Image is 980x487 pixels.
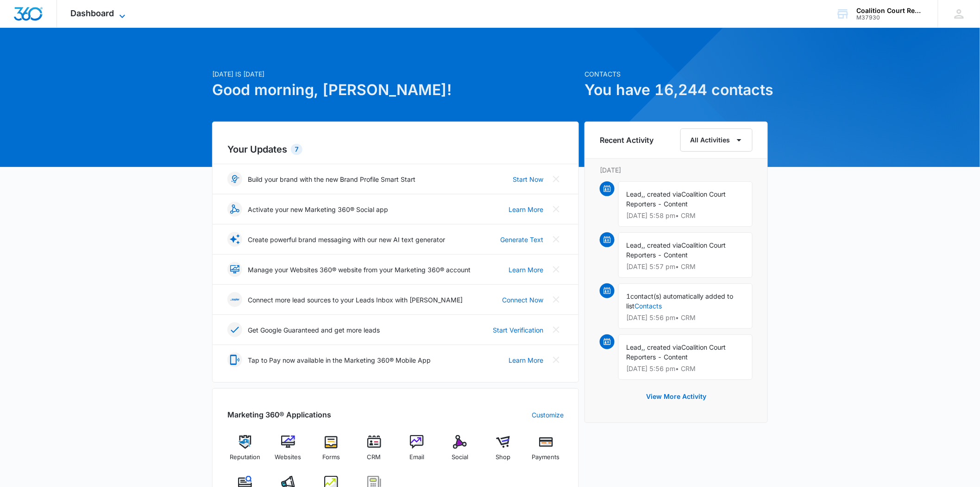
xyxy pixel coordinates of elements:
span: Social [452,453,468,462]
h2: Marketing 360® Applications [227,409,331,420]
span: Shop [496,453,510,462]
p: [DATE] is [DATE] [212,69,579,79]
span: contact(s) automatically added to list [626,292,733,310]
p: [DATE] 5:58 pm • CRM [626,212,745,219]
a: Connect Now [502,295,543,305]
div: account name [857,7,924,14]
span: , created via [643,190,681,198]
span: CRM [367,453,381,462]
p: [DATE] 5:56 pm • CRM [626,365,745,372]
a: Learn More [509,355,543,365]
p: Create powerful brand messaging with our new AI text generator [248,235,445,244]
h2: Your Updates [227,142,564,156]
span: Dashboard [71,8,114,18]
p: Tap to Pay now available in the Marketing 360® Mobile App [248,355,431,365]
button: Close [549,292,564,307]
div: account id [857,14,924,21]
a: Start Verification [493,325,543,335]
p: Manage your Websites 360® website from your Marketing 360® account [248,265,471,275]
span: Reputation [230,453,260,462]
button: View More Activity [637,385,716,408]
a: Payments [528,435,564,468]
h1: Good morning, [PERSON_NAME]! [212,79,579,101]
a: Forms [314,435,349,468]
button: All Activities [680,128,753,152]
button: Close [549,202,564,217]
h1: You have 16,244 contacts [584,79,768,101]
p: Contacts [584,69,768,79]
a: Shop [485,435,521,468]
span: , created via [643,241,681,249]
span: Forms [322,453,340,462]
p: [DATE] [600,165,753,175]
button: Close [549,352,564,367]
a: Websites [270,435,306,468]
p: Get Google Guaranteed and get more leads [248,325,380,335]
span: Payments [532,453,560,462]
span: Lead, [626,241,643,249]
p: Build your brand with the new Brand Profile Smart Start [248,174,415,184]
a: Learn More [509,205,543,214]
span: Lead, [626,190,643,198]
span: Websites [275,453,302,462]
span: , created via [643,343,681,351]
span: Email [409,453,424,462]
a: Reputation [227,435,263,468]
a: Generate Text [500,235,543,244]
p: Connect more lead sources to your Leads Inbox with [PERSON_NAME] [248,295,463,305]
button: Close [549,172,564,186]
div: 7 [291,144,302,155]
button: Close [549,232,564,247]
a: Start Now [513,174,543,184]
a: Email [399,435,435,468]
a: CRM [356,435,392,468]
a: Customize [532,410,564,420]
p: [DATE] 5:56 pm • CRM [626,314,745,321]
span: 1 [626,292,630,300]
h6: Recent Activity [600,135,653,146]
button: Close [549,262,564,277]
span: Lead, [626,343,643,351]
p: [DATE] 5:57 pm • CRM [626,263,745,270]
a: Contacts [634,302,662,310]
a: Social [442,435,478,468]
a: Learn More [509,265,543,275]
button: Close [549,322,564,337]
p: Activate your new Marketing 360® Social app [248,205,388,214]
